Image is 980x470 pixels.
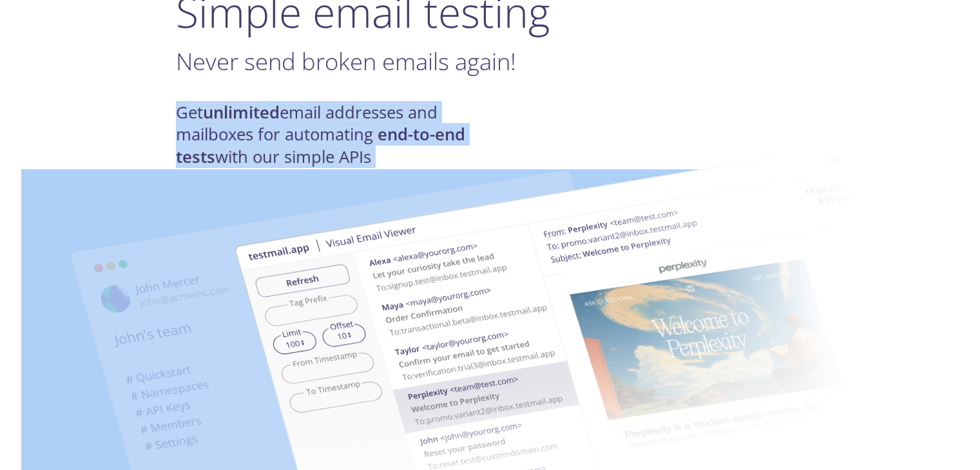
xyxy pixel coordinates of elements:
[176,123,465,167] strong: end-to-end tests
[176,45,516,77] span: Never send broken emails again!
[203,101,280,124] strong: unlimited
[176,102,490,168] h4: Get email addresses and mailboxes for automating with our simple APIs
